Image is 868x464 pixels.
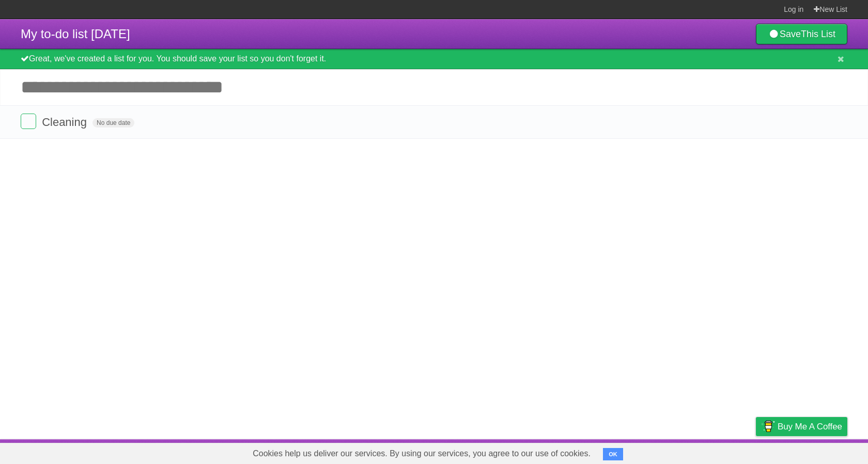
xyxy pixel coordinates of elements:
[653,442,694,461] a: Developers
[778,418,842,436] span: Buy me a coffee
[761,418,775,435] img: Buy me a coffee
[21,27,130,41] span: My to-do list [DATE]
[742,442,769,461] a: Privacy
[756,24,847,44] a: SaveThis List
[42,116,89,129] span: Cleaning
[21,114,36,129] label: Done
[618,442,640,461] a: About
[756,417,847,436] a: Buy me a coffee
[603,448,623,460] button: OK
[707,442,730,461] a: Terms
[801,29,835,39] b: This List
[242,443,601,464] span: Cookies help us deliver our services. By using our services, you agree to our use of cookies.
[92,118,134,127] span: No due date
[782,442,847,461] a: Suggest a feature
